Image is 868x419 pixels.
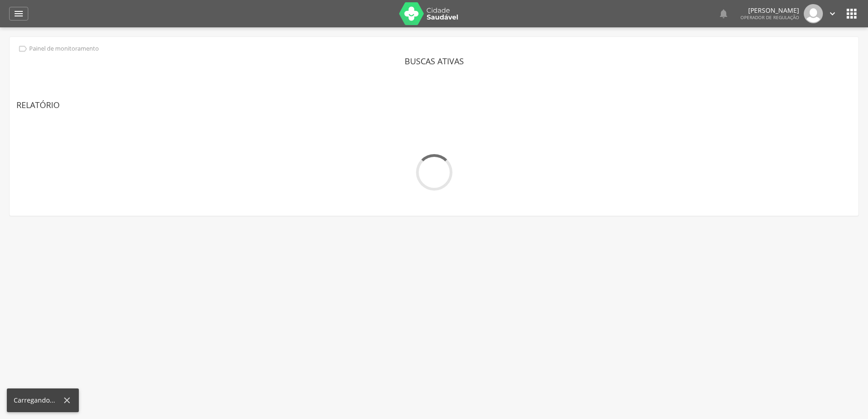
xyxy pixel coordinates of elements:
header: Buscas ativas [16,53,852,69]
p: Painel de monitoramento [29,45,99,52]
a:  [827,4,837,23]
p: [PERSON_NAME] [740,7,799,14]
i:  [827,9,837,19]
i:  [844,6,859,21]
span: Operador de regulação [740,14,799,21]
i:  [18,44,28,54]
a:  [9,7,28,21]
a:  [718,4,729,23]
header: Relatório [16,97,852,113]
i:  [718,8,729,19]
i:  [13,8,24,19]
div: Carregando... [14,396,62,405]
